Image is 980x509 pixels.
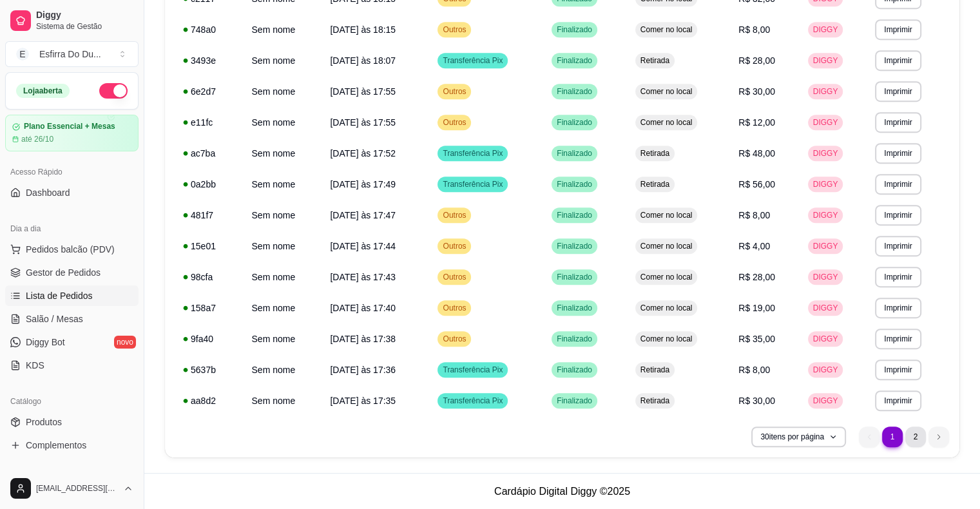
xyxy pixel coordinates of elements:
[811,148,841,158] span: DIGGY
[24,122,115,131] article: Plano Essencial + Mesas
[244,293,322,323] td: Sem nome
[330,148,396,158] span: [DATE] às 17:52
[183,394,236,407] div: aa8d2
[852,420,956,454] nav: pagination navigation
[244,231,322,262] td: Sem nome
[26,266,101,279] span: Gestor de Pedidos
[26,336,65,349] span: Diggy Bot
[875,205,921,226] button: Imprimir
[811,24,841,35] span: DIGGY
[554,24,595,35] span: Finalizado
[330,55,396,66] span: [DATE] às 18:07
[811,365,841,375] span: DIGGY
[738,365,770,375] span: R$ 8,00
[330,396,396,406] span: [DATE] às 17:35
[811,334,841,344] span: DIGGY
[554,334,595,344] span: Finalizado
[26,289,93,302] span: Lista de Pedidos
[5,285,139,306] a: Lista de Pedidos
[183,147,236,160] div: ac7ba
[738,179,775,189] span: R$ 56,00
[554,396,595,406] span: Finalizado
[244,107,322,138] td: Sem nome
[738,272,775,282] span: R$ 28,00
[440,396,505,406] span: Transferência Pix
[811,55,841,66] span: DIGGY
[638,179,672,189] span: Retirada
[638,148,672,158] span: Retirada
[751,427,846,447] button: 30itens por página
[183,178,236,191] div: 0a2bb
[554,303,595,313] span: Finalizado
[440,86,468,97] span: Outros
[183,271,236,283] div: 98cfa
[440,241,468,251] span: Outros
[5,218,139,239] div: Dia a dia
[440,303,468,313] span: Outros
[738,241,770,251] span: R$ 4,00
[244,45,322,76] td: Sem nome
[811,210,841,220] span: DIGGY
[440,55,505,66] span: Transferência Pix
[5,41,139,67] button: Select a team
[183,302,236,314] div: 158a7
[638,303,695,313] span: Comer no local
[875,143,921,164] button: Imprimir
[738,210,770,220] span: R$ 8,00
[875,329,921,349] button: Imprimir
[638,272,695,282] span: Comer no local
[99,83,128,99] button: Alterar Status
[638,396,672,406] span: Retirada
[183,116,236,129] div: e11fc
[5,435,139,456] a: Complementos
[875,236,921,256] button: Imprimir
[5,355,139,376] a: KDS
[5,332,139,352] a: Diggy Botnovo
[330,117,396,128] span: [DATE] às 17:55
[554,210,595,220] span: Finalizado
[39,48,101,61] div: Esfirra Do Du ...
[738,24,770,35] span: R$ 8,00
[330,24,396,35] span: [DATE] às 18:15
[875,112,921,133] button: Imprimir
[811,86,841,97] span: DIGGY
[330,334,396,344] span: [DATE] às 17:38
[16,84,70,98] div: Loja aberta
[183,240,236,253] div: 15e01
[554,179,595,189] span: Finalizado
[5,309,139,329] a: Salão / Mesas
[183,363,236,376] div: 5637b
[330,210,396,220] span: [DATE] às 17:47
[440,272,468,282] span: Outros
[21,134,53,144] article: até 26/10
[330,272,396,282] span: [DATE] às 17:43
[638,24,695,35] span: Comer no local
[738,117,775,128] span: R$ 12,00
[738,55,775,66] span: R$ 28,00
[811,117,841,128] span: DIGGY
[638,210,695,220] span: Comer no local
[26,312,83,325] span: Salão / Mesas
[638,86,695,97] span: Comer no local
[738,148,775,158] span: R$ 48,00
[638,117,695,128] span: Comer no local
[638,365,672,375] span: Retirada
[5,391,139,412] div: Catálogo
[244,262,322,293] td: Sem nome
[26,243,115,256] span: Pedidos balcão (PDV)
[554,241,595,251] span: Finalizado
[36,21,133,32] span: Sistema de Gestão
[5,5,139,36] a: DiggySistema de Gestão
[183,332,236,345] div: 9fa40
[554,365,595,375] span: Finalizado
[875,50,921,71] button: Imprimir
[440,117,468,128] span: Outros
[554,117,595,128] span: Finalizado
[875,360,921,380] button: Imprimir
[440,24,468,35] span: Outros
[5,412,139,432] a: Produtos
[330,241,396,251] span: [DATE] às 17:44
[440,334,468,344] span: Outros
[638,55,672,66] span: Retirada
[26,416,62,428] span: Produtos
